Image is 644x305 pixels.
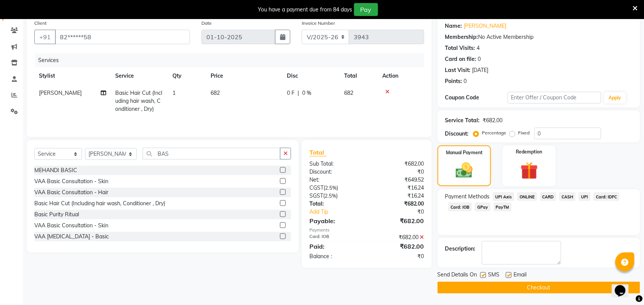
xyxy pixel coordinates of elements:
div: Points: [445,77,462,85]
div: Net: [304,176,367,184]
div: ₹0 [367,168,430,176]
div: Balance : [304,252,367,260]
div: Discount: [445,130,469,138]
span: 682 [211,89,220,96]
div: VAA Basic Consultation - Skin [34,177,108,185]
iframe: chat widget [612,275,636,297]
div: ₹682.00 [367,200,430,208]
span: Send Details On [438,271,477,280]
label: Redemption [516,149,543,155]
th: Service [111,67,168,85]
span: GPay [475,203,491,211]
span: PayTM [494,203,512,211]
div: ₹16.24 [367,184,430,192]
div: Basic Purity Ritual [34,211,79,219]
button: Checkout [438,282,640,294]
input: Search by Name/Mobile/Email/Code [55,30,190,44]
th: Stylist [34,67,111,85]
th: Price [206,67,282,85]
span: Basic Hair Cut (Including hair wash, Conditioner , Dry) [115,89,162,112]
div: [DATE] [472,66,489,74]
div: Paid: [304,242,367,251]
th: Qty [168,67,206,85]
span: CARD [540,192,557,201]
span: 2.5% [325,193,336,199]
div: ₹682.00 [367,242,430,251]
img: _cash.svg [451,161,478,180]
button: Apply [604,92,626,104]
label: Percentage [482,129,507,136]
input: Search or Scan [143,148,280,160]
div: ₹682.00 [367,216,430,225]
span: 0 % [302,89,311,97]
span: UPI Axis [493,192,514,201]
span: Payment Methods [445,193,490,201]
label: Date [201,20,212,27]
div: Description: [445,245,476,253]
span: ONLINE [517,192,537,201]
div: No Active Membership [445,33,633,41]
div: Membership: [445,33,478,41]
div: ₹0 [367,252,430,260]
div: MEHANDI BASIC [34,166,77,174]
div: Basic Hair Cut (Including hair wash, Conditioner , Dry) [34,200,165,208]
div: Service Total: [445,117,480,125]
div: ₹649.52 [367,176,430,184]
th: Disc [282,67,340,85]
label: Fixed [518,129,530,136]
div: Sub Total: [304,160,367,168]
label: Client [34,20,47,27]
div: You have a payment due from 84 days [258,6,353,14]
div: Services [35,53,430,67]
div: ( ) [304,184,367,192]
span: 2.5% [325,185,336,191]
div: Total Visits: [445,44,475,52]
span: Card: IDFC [594,192,620,201]
label: Manual Payment [446,149,483,156]
th: Action [378,67,424,85]
a: Add Tip [304,208,377,216]
div: Coupon Code [445,94,508,102]
a: [PERSON_NAME] [464,22,507,30]
span: CGST [309,184,324,191]
div: Name: [445,22,462,30]
div: Payable: [304,216,367,225]
img: _gift.svg [515,160,544,182]
div: VAA Basic Consultation - Skin [34,222,108,230]
span: 0 F [287,89,295,97]
div: Last Visit: [445,66,471,74]
div: VAA Basic Consultation - Hair [34,188,108,196]
span: [PERSON_NAME] [39,89,82,96]
span: 1 [172,89,175,96]
button: +91 [34,30,56,44]
div: 4 [477,44,480,52]
button: Pay [354,3,378,16]
div: 0 [478,55,481,63]
span: | [298,89,299,97]
span: 682 [344,89,353,96]
div: ₹682.00 [367,233,430,241]
span: Total [309,149,327,156]
div: ( ) [304,192,367,200]
div: 0 [464,77,467,85]
div: VAA [MEDICAL_DATA] - Basic [34,233,109,241]
label: Invoice Number [302,20,335,27]
span: SGST [309,192,323,199]
div: ₹0 [377,208,430,216]
input: Enter Offer / Coupon Code [508,92,601,104]
span: CASH [559,192,576,201]
div: ₹16.24 [367,192,430,200]
div: ₹682.00 [483,117,503,125]
div: ₹682.00 [367,160,430,168]
span: Email [514,271,527,280]
div: Card: IOB [304,233,367,241]
span: Card: IOB [448,203,472,211]
span: UPI [579,192,591,201]
span: SMS [488,271,500,280]
div: Total: [304,200,367,208]
div: Payments [309,227,424,233]
div: Card on file: [445,55,477,63]
th: Total [340,67,378,85]
div: Discount: [304,168,367,176]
